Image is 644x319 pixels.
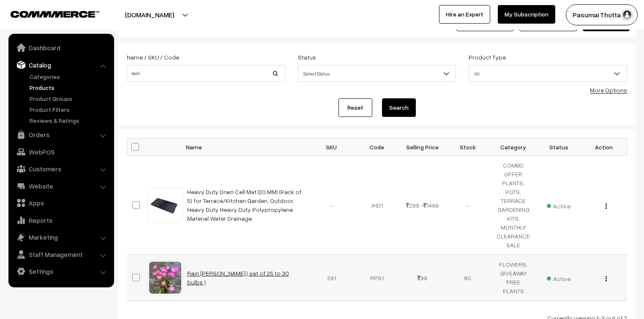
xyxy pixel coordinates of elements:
[11,57,111,73] a: Catalog
[11,213,111,228] a: Reports
[445,156,491,255] td: -
[590,87,627,94] a: More Options
[11,127,111,142] a: Orders
[469,66,627,81] span: All
[182,138,309,156] th: Name
[298,65,456,82] span: Select Status
[445,138,491,156] th: Stock
[11,230,111,245] a: Marketing
[354,138,400,156] th: Code
[400,138,445,156] th: Selling Price
[621,8,633,21] img: user
[11,40,111,55] a: Dashboard
[127,65,285,82] input: Name / SKU / Code
[298,53,316,62] label: Status
[536,138,581,156] th: Status
[547,272,570,283] span: Active
[11,195,111,211] a: Apps
[187,270,289,286] a: Rain [PERSON_NAME] ( set of 25 to 30 bulbs )
[11,247,111,262] a: Staff Management
[298,66,456,81] span: Select Status
[491,255,536,301] td: FLOWERS, GIVEAWAY FREE PLANTS
[11,178,111,194] a: Website
[27,83,111,92] a: Products
[469,65,627,82] span: All
[96,4,204,25] button: [DOMAIN_NAME]
[11,161,111,176] a: Customers
[187,188,301,222] a: Heavy Duty Drain Cell Mat (20 MM) (Pack of 5) for Terrace/Kitchen Garden, Outdoor, Heavy Duty Hea...
[498,5,555,24] a: My Subscription
[606,203,607,209] img: Menu
[309,138,355,156] th: SKU
[354,255,400,301] td: RPS1
[27,105,111,114] a: Product Filters
[491,138,536,156] th: Category
[354,156,400,255] td: JHD1
[338,98,372,117] a: Reset
[547,200,570,211] span: Active
[27,94,111,103] a: Product Groups
[309,156,355,255] td: -
[439,5,490,24] a: Hire an Expert
[127,53,179,62] label: Name / SKU / Code
[581,138,627,156] th: Action
[11,11,99,17] img: COMMMERCE
[400,255,445,301] td: 99
[400,156,445,255] td: 299 - 1499
[11,144,111,159] a: WebPOS
[382,98,416,117] button: Search
[11,264,111,279] a: Settings
[566,4,638,25] button: Pasumai Thotta…
[469,53,506,62] label: Product Type
[606,276,607,281] img: Menu
[11,8,85,19] a: COMMMERCE
[27,116,111,125] a: Reviews & Ratings
[491,156,536,255] td: COMBO OFFER PLANTS, POTS, TERRACE GARDENING KITS, MONTHLY CLEARANCE SALE
[309,255,355,301] td: 291
[27,72,111,81] a: Categories
[445,255,491,301] td: 80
